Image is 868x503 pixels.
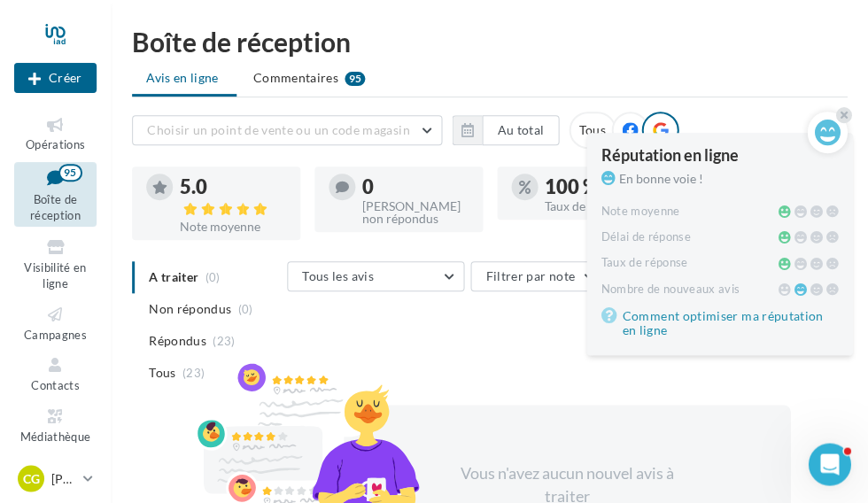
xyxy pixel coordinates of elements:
div: Nouvelle campagne [14,63,97,93]
div: Boîte de réception [132,28,847,55]
span: Tous les avis [302,268,374,283]
span: Commentaires [253,69,338,87]
a: Contacts [14,352,97,395]
button: Créer [14,63,97,93]
span: Non répondus [149,300,231,318]
div: [PERSON_NAME] non répondus [362,200,469,225]
div: En bonne voie ! [601,170,838,188]
span: Nombre de nouveaux avis [601,282,739,296]
button: Choisir un point de vente ou un code magasin [132,115,442,145]
div: 5.0 [180,177,286,217]
span: (0) [238,302,253,316]
span: Visibilité en ligne [24,259,86,290]
p: [PERSON_NAME] [51,469,76,487]
span: Tous [149,364,175,382]
button: Tous les avis [287,261,464,291]
span: Médiathèque [20,429,91,443]
div: 100 % [545,177,651,197]
span: CG [23,469,40,487]
div: Réputation en ligne [601,147,838,163]
a: Comment optimiser ma réputation en ligne [601,306,838,341]
span: Répondus [149,332,206,350]
div: 95 [345,72,365,86]
a: Boîte de réception95 [14,162,97,227]
span: Choisir un point de vente ou un code magasin [147,122,409,137]
a: Visibilité en ligne [14,234,97,294]
span: (23) [182,366,205,380]
div: 95 [58,164,82,182]
span: (23) [213,334,235,348]
button: Filtrer par note [470,261,604,291]
a: Médiathèque [14,403,97,446]
a: Campagnes [14,301,97,344]
div: 0 [362,177,469,197]
button: Au total [452,115,559,145]
span: Opérations [26,137,85,151]
span: Note moyenne [601,204,679,218]
iframe: Intercom live chat [808,443,850,485]
a: Opérations [14,112,97,155]
span: Taux de réponse [601,255,687,269]
div: Tous [569,112,616,149]
span: Contacts [31,377,80,391]
span: Boîte de réception [30,192,81,223]
div: Taux de réponse [545,200,651,213]
div: Note moyenne [180,221,286,233]
button: Au total [482,115,559,145]
a: CG [PERSON_NAME] [14,461,97,495]
span: Délai de réponse [601,229,690,244]
span: Campagnes [24,327,87,341]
